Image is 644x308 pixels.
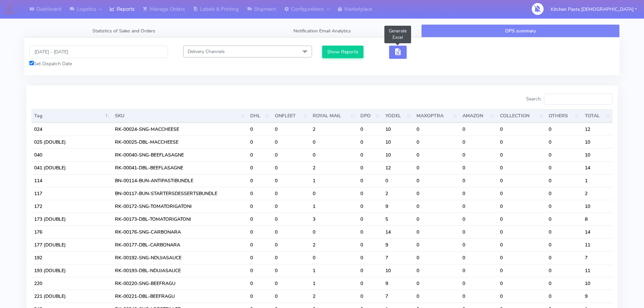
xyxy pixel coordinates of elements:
[310,161,357,174] td: 2
[29,46,168,58] input: Pick the Daterange
[414,161,459,174] td: 0
[358,277,383,290] td: 0
[526,94,613,104] label: Search:
[310,187,357,200] td: 0
[546,226,582,238] td: 0
[546,2,642,16] button: Kitchen Pasta [DEMOGRAPHIC_DATA]
[546,251,582,264] td: 0
[497,174,546,187] td: 0
[358,123,383,136] td: 0
[497,161,546,174] td: 0
[31,200,112,213] td: 172
[358,187,383,200] td: 0
[383,174,414,187] td: 0
[546,161,582,174] td: 0
[112,238,247,251] td: RK-00177-DBL-CARBONARA
[582,277,613,290] td: 10
[497,290,546,303] td: 0
[414,251,459,264] td: 0
[31,251,112,264] td: 192
[272,264,310,277] td: 0
[358,200,383,213] td: 0
[358,290,383,303] td: 0
[582,264,613,277] td: 11
[546,200,582,213] td: 0
[460,148,498,161] td: 0
[31,187,112,200] td: 117
[414,174,459,187] td: 0
[544,94,613,104] input: Search:
[383,109,414,123] th: YODEL : activate to sort column ascending
[272,148,310,161] td: 0
[247,264,272,277] td: 0
[358,264,383,277] td: 0
[112,213,247,226] td: RK-00173-DBL-TOMATORIGATONI
[582,251,613,264] td: 7
[460,251,498,264] td: 0
[272,277,310,290] td: 0
[358,213,383,226] td: 0
[247,213,272,226] td: 0
[460,123,498,136] td: 0
[383,226,414,238] td: 14
[112,174,247,187] td: BN-00114-BUN-ANTIPASTIBUNDLE
[383,264,414,277] td: 10
[497,200,546,213] td: 0
[31,174,112,187] td: 114
[272,238,310,251] td: 0
[310,148,357,161] td: 0
[383,238,414,251] td: 9
[310,213,357,226] td: 3
[247,123,272,136] td: 0
[310,174,357,187] td: 1
[383,213,414,226] td: 5
[383,148,414,161] td: 10
[310,277,357,290] td: 1
[414,277,459,290] td: 0
[497,226,546,238] td: 0
[383,251,414,264] td: 7
[414,264,459,277] td: 0
[358,148,383,161] td: 0
[497,277,546,290] td: 0
[31,213,112,226] td: 173 (DOUBLE)
[546,290,582,303] td: 0
[272,213,310,226] td: 0
[272,136,310,148] td: 0
[247,109,272,123] th: DHL : activate to sort column ascending
[460,290,498,303] td: 0
[414,123,459,136] td: 0
[497,148,546,161] td: 0
[272,174,310,187] td: 0
[310,109,357,123] th: ROYAL MAIL : activate to sort column ascending
[460,238,498,251] td: 0
[31,264,112,277] td: 193 (DOUBLE)
[272,290,310,303] td: 0
[546,136,582,148] td: 0
[272,200,310,213] td: 0
[460,174,498,187] td: 0
[310,136,357,148] td: 0
[112,277,247,290] td: RK-00220-SNG-BEEFRAGU
[31,277,112,290] td: 220
[247,226,272,238] td: 0
[582,136,613,148] td: 10
[188,48,225,55] span: Delivery Channels
[31,148,112,161] td: 040
[582,290,613,303] td: 9
[247,251,272,264] td: 0
[582,187,613,200] td: 2
[497,251,546,264] td: 0
[460,200,498,213] td: 0
[497,109,546,123] th: COLLECTION : activate to sort column ascending
[383,136,414,148] td: 10
[247,277,272,290] td: 0
[460,187,498,200] td: 0
[31,123,112,136] td: 024
[582,161,613,174] td: 14
[383,187,414,200] td: 2
[112,161,247,174] td: RK-00041-DBL-BEEFLASAGNE
[358,174,383,187] td: 0
[505,28,536,34] span: OPS summary
[112,136,247,148] td: RK-00025-DBL-MACCHEESE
